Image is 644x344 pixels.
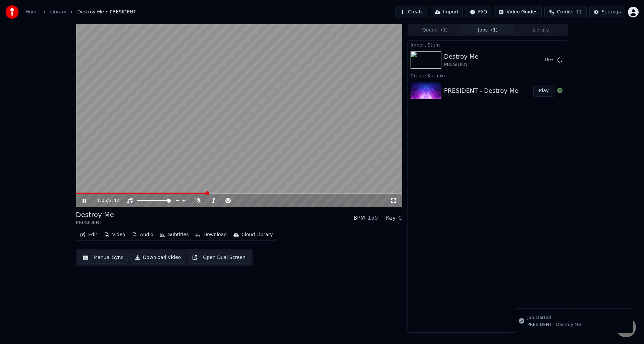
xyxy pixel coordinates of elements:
button: FAQ [466,6,491,18]
div: / [97,197,113,204]
span: Destroy Me • PRESIDENT [77,9,136,15]
div: Settings [602,9,621,15]
span: 2:42 [109,197,119,204]
button: Create [395,6,428,18]
div: PRESIDENT [76,219,114,226]
button: Subtitles [157,230,191,239]
div: BPM [354,214,365,222]
div: C [398,214,402,222]
button: Edit [77,230,100,239]
div: PRESIDENT - Destroy Me [444,86,518,95]
img: youka [5,5,19,19]
button: Queue [409,25,462,35]
button: Library [514,25,567,35]
span: 11 [576,9,582,15]
a: Library [50,9,66,15]
span: ( 1 ) [441,27,448,33]
div: PRESIDENT [444,61,478,68]
button: Play [533,85,554,97]
button: Download Video [130,252,185,264]
button: Audio [129,230,156,239]
button: Credits11 [544,6,586,18]
div: Destroy Me [76,210,114,219]
button: Open Dual Screen [188,252,250,264]
span: Credits [557,9,573,15]
div: 19 % [544,57,554,63]
div: Key [386,214,396,222]
button: Jobs [462,25,515,35]
button: Manual Sync [78,252,128,264]
div: 150 [368,214,378,222]
button: Video Guides [494,6,542,18]
div: Cloud Library [241,231,273,238]
button: Import [431,6,463,18]
div: Import Stem [408,41,568,49]
a: Home [25,9,39,15]
div: Destroy Me [444,52,478,61]
button: Download [193,230,229,239]
span: ( 1 ) [491,27,498,33]
div: PRESIDENT - Destroy Me [527,322,581,328]
nav: breadcrumb [25,9,136,15]
span: 1:05 [97,197,107,204]
div: Job started [527,314,581,321]
button: Settings [589,6,625,18]
div: Create Karaoke [408,71,568,79]
button: Video [101,230,128,239]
